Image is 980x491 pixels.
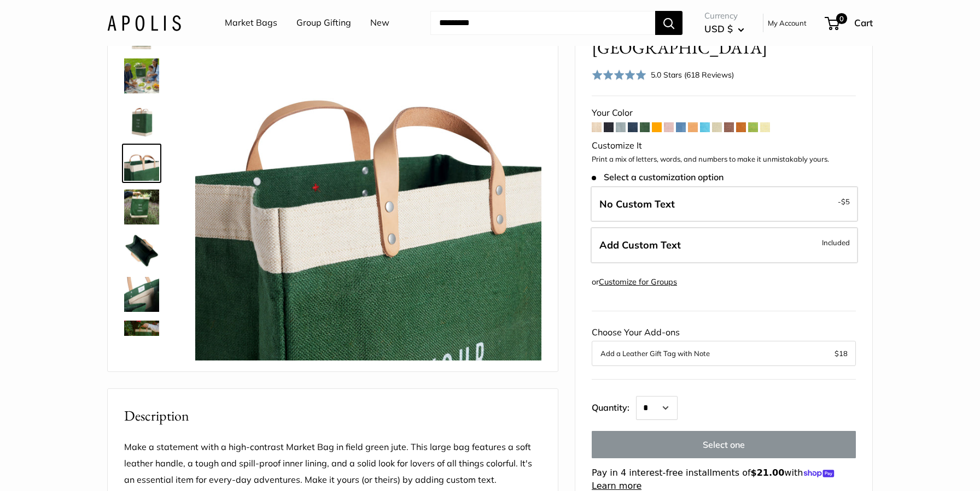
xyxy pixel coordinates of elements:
div: Choose Your Add-ons [592,324,856,366]
span: Select a customization option [592,172,724,182]
span: 0 [836,13,847,24]
label: Add Custom Text [591,227,858,263]
span: USD $ [704,23,733,34]
span: Add Custom Text [599,239,681,251]
a: Customize for Groups [599,277,677,287]
a: Market Bag in Field Green [122,187,161,227]
input: Search... [430,11,655,35]
span: Currency [704,8,744,23]
img: Market Bag in Field Green [124,321,159,356]
button: Add a Leather Gift Tag with Note [600,347,847,360]
div: 5.0 Stars (618 Reviews) [651,69,734,81]
a: description_Inner pocket good for daily drivers. [122,275,161,314]
span: Market Bag in [GEOGRAPHIC_DATA] [592,17,816,58]
a: Group Gifting [296,15,351,31]
span: Cart [854,17,873,28]
span: - [838,195,850,208]
img: Market Bag in Field Green [124,102,159,137]
img: Market Bag in Field Green [124,58,159,93]
div: 5.0 Stars (618 Reviews) [592,67,734,82]
button: Select one [592,431,856,458]
p: Make a statement with a high-contrast Market Bag in field green jute. This large bag features a s... [124,439,541,488]
div: or [592,275,677,289]
img: description_Take it anywhere with easy-grip handles. [124,146,159,181]
img: description_Take it anywhere with easy-grip handles. [195,15,541,360]
a: New [370,15,389,31]
a: description_Take it anywhere with easy-grip handles. [122,144,161,183]
img: description_Inner pocket good for daily drivers. [124,277,159,312]
a: Market Bag in Field Green [122,56,161,96]
a: Market Bags [225,15,277,31]
a: Market Bag in Field Green [122,100,161,139]
label: Quantity: [592,393,636,420]
span: Included [822,236,850,249]
span: $5 [841,197,850,206]
a: 0 Cart [826,14,873,32]
h2: Description [124,405,541,427]
a: description_Spacious inner area with room for everything. Plus water-resistant lining. [122,231,161,270]
label: Leave Blank [591,186,858,222]
button: USD $ [704,20,744,38]
a: My Account [768,16,807,29]
div: Your Color [592,105,856,121]
img: description_Spacious inner area with room for everything. Plus water-resistant lining. [124,233,159,268]
img: Market Bag in Field Green [124,190,159,224]
button: Search [655,11,682,35]
span: No Custom Text [599,198,675,210]
a: Market Bag in Field Green [122,318,161,358]
p: Print a mix of letters, words, and numbers to make it unmistakably yours. [592,154,856,165]
div: Customize It [592,138,856,154]
span: $18 [835,349,848,358]
img: Apolis [107,15,181,31]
